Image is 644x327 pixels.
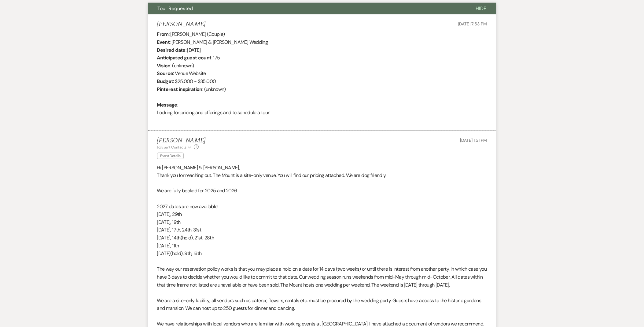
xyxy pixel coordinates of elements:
[157,298,481,312] span: We are a site-only facility; all vendors such as caterer, flowers, rentals etc. must be procured ...
[157,30,487,124] div: : [PERSON_NAME] (Couple) : [PERSON_NAME] & [PERSON_NAME] Wedding : [DATE] : 175 : (unknown) : Ven...
[158,5,193,12] span: Tour Requested
[157,188,238,194] span: We are fully booked for 2025 and 2026.
[157,250,202,257] span: [DATE](hold), 9th, 16th
[157,145,192,150] button: to: Event Contacts
[157,78,173,85] b: Budget
[157,39,170,45] b: Event
[157,21,206,28] h5: [PERSON_NAME]
[476,5,487,12] span: Hide
[157,70,173,77] b: Source
[157,219,181,226] span: [DATE], 19th
[157,31,169,37] b: From
[157,62,171,69] b: Vision
[157,55,212,61] b: Anticipated guest count
[157,86,203,92] b: Pinterest inspiration
[157,204,218,210] span: 2027 dates are now available:
[157,172,387,179] span: Thank you for reaching out. The Mount is a site-only venue. You will find our pricing attached. W...
[460,137,487,143] span: [DATE] 1:51 PM
[157,47,186,53] b: Desired date
[157,243,179,249] span: [DATE], 11th
[157,211,182,218] span: [DATE], 29th
[458,21,487,27] span: [DATE] 7:53 PM
[148,3,466,14] button: Tour Requested
[157,137,206,145] h5: [PERSON_NAME]
[157,164,240,171] span: Hi [PERSON_NAME] & [PERSON_NAME],
[157,227,201,233] span: [DATE], 17th, 24th, 31st
[157,153,184,159] span: Event Details
[157,235,214,241] span: [DATE], 14th(hold), 21st, 28th
[157,102,178,108] b: Message
[157,266,487,288] span: The way our reservation policy works is that you may place a hold on a date for 14 days (two week...
[157,145,186,150] span: to: Event Contacts
[466,3,496,14] button: Hide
